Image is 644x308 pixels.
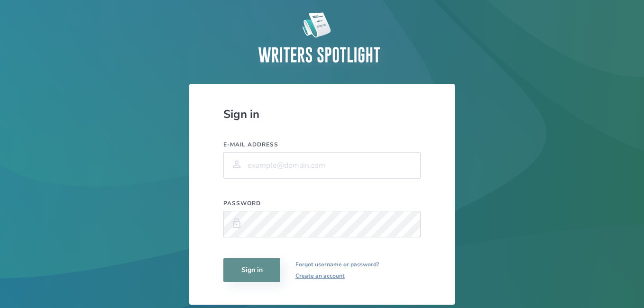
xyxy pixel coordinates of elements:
a: Create an account [295,270,379,281]
div: Sign in [223,107,421,122]
label: E-mail address [223,141,421,148]
button: Sign in [223,258,280,282]
input: example@domain.com [223,152,421,179]
a: Forgot username or password? [295,259,379,270]
label: Password [223,199,421,207]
